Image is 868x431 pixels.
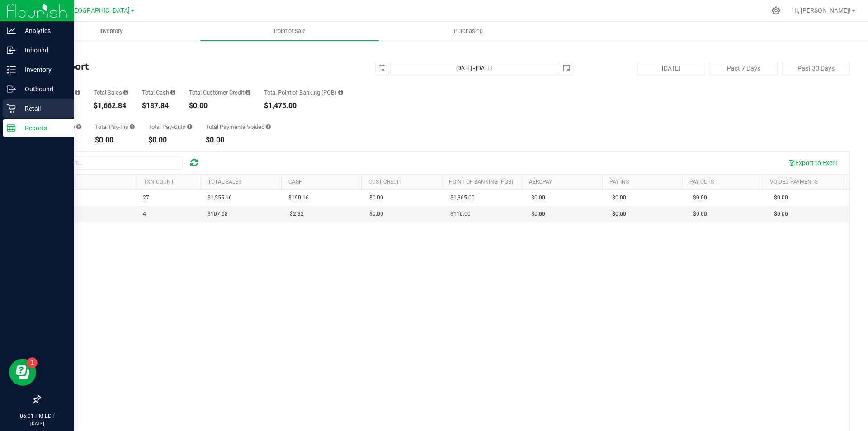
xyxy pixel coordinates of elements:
i: Sum of all successful, non-voided payment transaction amounts using account credit as the payment... [245,90,250,95]
div: Total Cash [142,90,175,95]
p: Outbound [16,84,70,95]
i: Sum of all voided payment transaction amounts (excluding tips and transaction fees) within the da... [266,124,271,130]
p: Inventory [16,64,70,75]
span: $190.16 [288,194,309,202]
button: Past 30 Days [782,62,850,75]
span: -$2.32 [288,210,304,218]
i: Sum of all successful AeroPay payment transaction amounts for all purchases in the date range. Ex... [76,124,81,130]
inline-svg: Retail [7,104,16,113]
span: 4 [143,210,146,218]
p: [DATE] [4,420,70,427]
a: Cust Credit [368,179,401,185]
iframe: Resource center [9,359,36,386]
a: Pay Ins [609,179,629,185]
div: Total Sales [94,90,128,95]
div: $0.00 [189,102,250,109]
button: Past 7 Days [710,62,778,75]
div: Total Customer Credit [189,90,250,95]
p: 06:01 PM EDT [4,412,70,420]
p: Retail [16,103,70,114]
a: Point of Banking (POB) [449,179,513,185]
a: TXN Count [144,179,174,185]
span: $0.00 [693,210,707,218]
a: Total Sales [208,179,241,185]
span: $0.00 [612,210,626,218]
inline-svg: Inventory [7,65,16,74]
a: Inventory [22,22,200,41]
span: Purchasing [442,27,495,35]
inline-svg: Analytics [7,26,16,35]
div: Total Pay-Outs [148,124,192,130]
span: $0.00 [774,194,788,202]
i: Sum of all cash pay-ins added to tills within the date range. [130,124,135,130]
span: $0.00 [531,210,545,218]
span: select [560,62,573,75]
div: Manage settings [770,6,782,15]
div: $1,475.00 [264,102,343,109]
a: Pay Outs [689,179,714,185]
span: Point of Sale [262,27,318,35]
inline-svg: Reports [7,123,16,133]
div: $187.84 [142,102,175,109]
div: Total Payments Voided [206,124,271,130]
span: $0.00 [369,210,383,218]
div: $1,662.84 [94,102,128,109]
h4: Till Report [40,62,310,71]
span: GA2 - [GEOGRAPHIC_DATA] [50,7,130,14]
div: Total Point of Banking (POB) [264,90,343,95]
span: $0.00 [693,194,707,202]
span: $0.00 [531,194,545,202]
iframe: Resource center unread badge [27,357,38,368]
span: 27 [143,194,149,202]
span: Inventory [87,27,135,35]
i: Sum of the successful, non-voided point-of-banking payment transaction amounts, both via payment ... [338,90,343,95]
a: Cash [288,179,303,185]
a: Purchasing [379,22,557,41]
div: $0.00 [95,137,135,144]
span: $110.00 [450,210,471,218]
a: Voided Payments [770,179,818,185]
span: $107.68 [208,210,228,218]
div: $0.00 [206,137,271,144]
p: Inbound [16,45,70,56]
input: Search... [47,156,183,170]
p: Reports [16,123,70,133]
div: $0.00 [148,137,192,144]
span: select [376,62,388,75]
button: [DATE] [637,62,705,75]
span: $0.00 [774,210,788,218]
p: Analytics [16,25,70,36]
i: Sum of all successful, non-voided payment transaction amounts (excluding tips and transaction fee... [123,90,128,95]
span: $1,365.00 [450,194,475,202]
inline-svg: Outbound [7,85,16,94]
span: $0.00 [612,194,626,202]
span: $0.00 [369,194,383,202]
div: Total Pay-Ins [95,124,135,130]
inline-svg: Inbound [7,46,16,55]
span: $1,555.16 [208,194,232,202]
span: Hi, [PERSON_NAME]! [792,7,851,14]
button: Export to Excel [782,155,843,171]
i: Count of all successful payment transactions, possibly including voids, refunds, and cash-back fr... [75,90,80,95]
a: AeroPay [529,179,552,185]
i: Sum of all successful, non-voided cash payment transaction amounts (excluding tips and transactio... [170,90,175,95]
i: Sum of all cash pay-outs removed from tills within the date range. [187,124,192,130]
a: Point of Sale [200,22,379,41]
